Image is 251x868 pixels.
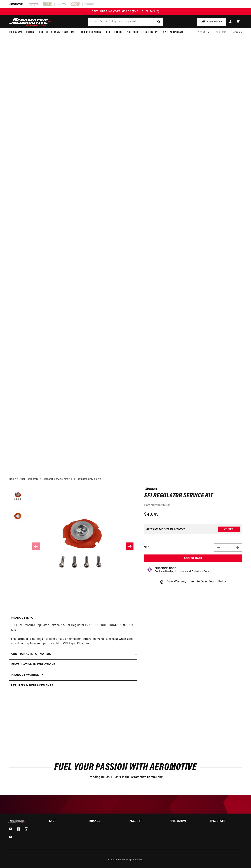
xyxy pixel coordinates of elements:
span: 90 Days Return Policy [196,580,227,588]
img: Aeromotive [8,820,26,823]
a: Aeromotive [114,859,125,861]
summary: Product Info [9,613,137,623]
li: Fuel Regulators [20,477,42,481]
summary: Aeromotive [170,820,202,823]
input: Search by Part Number, Category or Keyword [88,18,163,26]
button: PUMP FINDER [197,18,226,26]
summary: Accessories & Specialty [124,28,160,37]
span: Accessories & Specialty [127,30,158,34]
summary: Additional information [9,649,137,659]
h2: Product warranty [11,673,43,678]
media-gallery: Gallery Viewer [9,487,137,605]
img: Emissions code [147,567,153,573]
summary: Resources [210,820,242,823]
strong: Emissions Code [154,567,176,570]
summary: Fuel & Water Pumps [6,28,37,37]
h1: EFI Regulator Service Kit [144,493,242,499]
span: Tech Help [214,30,226,34]
a: Home [9,477,16,481]
h2: Fuel Your Passion with Aeromotive [9,763,242,772]
span: Fuel & Water Pumps [9,30,34,34]
summary: Account [130,820,162,823]
li: Regulator Service Kits [42,477,71,481]
small: All rights reserved [126,859,143,861]
summary: Fuel Regulators [77,28,104,37]
span: FREE SHIPPING OVER $109.00 (EXCL. FUEL TANKS) [92,10,159,13]
h2: Additional information [11,652,51,657]
span: About Us [198,31,209,34]
h2: Installation Instructions [11,663,56,667]
button: Emissions CodeContinue Reading to Understand Emissions Codes [154,567,211,573]
button: Slide left [32,542,40,550]
nav: breadcrumbs [9,477,242,481]
img: Aeromotive [8,18,53,26]
button: Load image 2 in gallery view [9,507,27,525]
span: 1 Year Warranty [165,580,186,584]
label: QTY [144,546,149,549]
button: search button [155,18,163,26]
span: Fuel Cells, Tanks & Systems [39,30,74,34]
a: About Us [195,28,212,37]
div: Does This part fit My vehicle? [146,528,185,531]
summary: Brands [89,820,121,823]
button: Load image 1 in gallery view [9,487,27,505]
summary: System Diagrams [160,28,187,37]
span: Fuel Filters [106,30,121,34]
span: Trending Builds & Posts in the Aeromotive Community [88,776,163,779]
a: 1 Year Warranty [160,580,186,584]
p: Continue Reading to Understand Emissions Codes [154,570,211,573]
summary: Tech Help [212,28,229,37]
summary: Rebuilds [229,28,245,37]
a: 90 Days Return Policy [191,580,227,588]
p: EFI Fuel Pressure Regulator Service Kit. For Regulator P/N 13101, 13109, 13151, 13159, 13114, 131... [11,623,135,646]
span: Fuel Regulators [80,30,101,34]
button: Verify [218,527,240,532]
summary: Installation Instructions [9,660,137,670]
summary: Shop [49,820,81,823]
summary: Returns & replacements [9,681,137,691]
button: Slide right [126,542,133,550]
h2: Returns & replacements [11,683,53,688]
summary: Fuel Cells, Tanks & Systems [37,28,77,37]
h2: Product Info [11,616,33,620]
strong: 13001 [163,504,170,507]
button: Add to Cart [144,554,242,563]
small: © 2025 . [108,859,125,861]
summary: Product warranty [9,670,137,680]
span: $43.45 [144,511,159,518]
span: System Diagrams [163,30,184,34]
li: EFI Regulator Service Kit [71,477,101,481]
summary: Fuel Filters [104,28,124,37]
span: Rebuilds [232,30,242,34]
div: Part Number: [144,503,242,508]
